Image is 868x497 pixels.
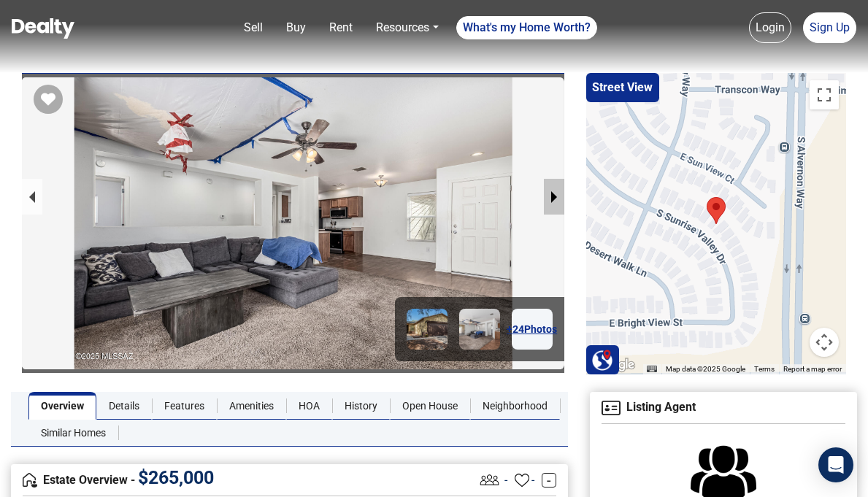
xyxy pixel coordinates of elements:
[7,453,51,497] iframe: BigID CMP Widget
[803,12,856,43] a: Sign Up
[12,18,74,39] img: Dealty - Buy, Sell & Rent Homes
[390,392,470,420] a: Open House
[22,179,42,215] button: previous slide / item
[323,13,358,42] a: Rent
[470,392,560,420] a: Neighborhood
[217,392,286,420] a: Amenities
[602,401,845,415] h4: Listing Agent
[818,447,853,482] div: Open Intercom Messenger
[152,392,217,420] a: Features
[591,349,613,371] img: Search Homes at Dealty
[23,472,477,488] h4: Estate Overview -
[602,401,621,415] img: Agent
[749,12,791,43] a: Login
[531,471,534,489] span: -
[754,365,775,373] a: Terms (opens in new tab)
[332,392,390,420] a: History
[28,419,118,447] a: Similar Homes
[512,309,553,350] a: +24Photos
[810,328,839,357] button: Map camera controls
[28,392,96,420] a: Overview
[504,471,507,489] span: -
[783,365,842,373] a: Report a map error
[238,13,269,42] a: Sell
[666,365,745,373] span: Map data ©2025 Google
[586,73,659,102] button: Street View
[459,309,500,350] img: Image
[515,473,529,488] img: Favourites
[647,364,657,374] button: Keyboard shortcuts
[138,467,214,488] span: $ 265,000
[810,80,839,109] button: Toggle fullscreen view
[542,473,556,488] a: -
[544,179,564,215] button: next slide / item
[407,309,448,350] img: Image
[456,16,597,39] a: What's my Home Worth?
[286,392,332,420] a: HOA
[477,467,502,493] img: Listing View
[280,13,312,42] a: Buy
[96,392,152,420] a: Details
[370,13,444,42] a: Resources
